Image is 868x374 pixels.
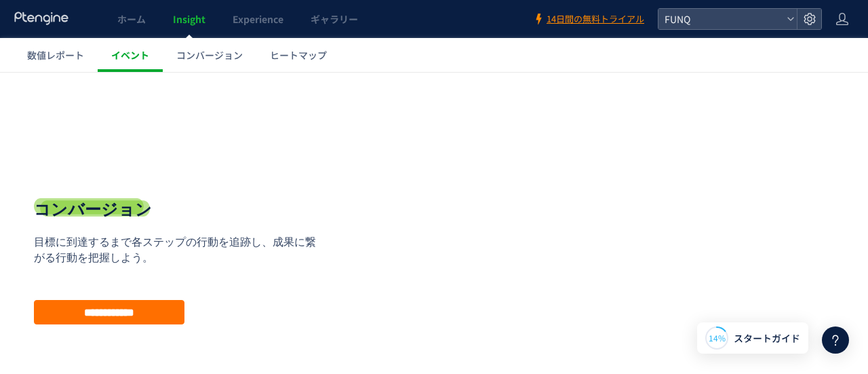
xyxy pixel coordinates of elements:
span: 数値レポート [27,48,84,62]
span: スタートガイド [734,331,800,345]
span: 14% [709,332,726,343]
span: Experience [233,12,283,26]
h1: コンバージョン [34,126,152,149]
span: イベント [111,48,149,62]
span: ホーム [117,12,146,26]
span: FUNQ [660,9,781,29]
span: 14日間の無料トライアル [547,13,644,26]
span: ギャラリー [311,12,358,26]
a: 14日間の無料トライアル [533,13,644,26]
span: コンバージョン [176,48,243,62]
p: 目標に到達するまで各ステップの行動を追跡し、成果に繋がる行動を把握しよう。 [34,163,325,194]
span: ヒートマップ [270,48,327,62]
span: Insight [173,12,205,26]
